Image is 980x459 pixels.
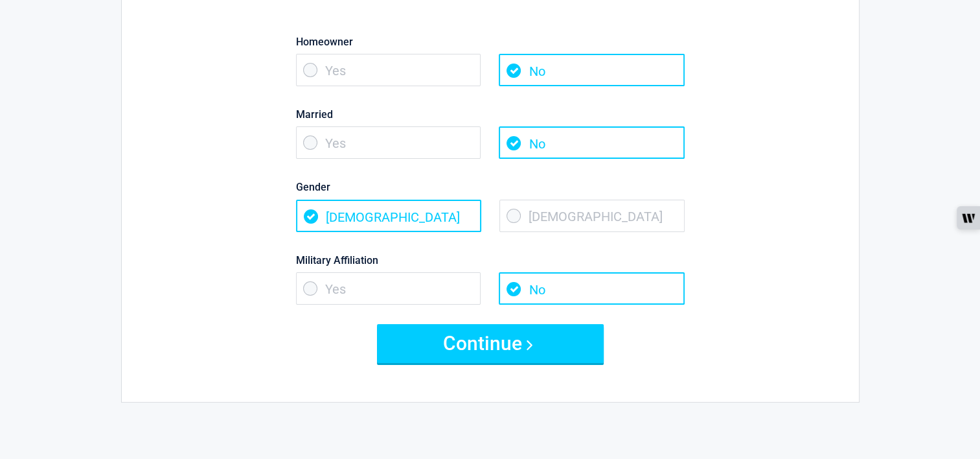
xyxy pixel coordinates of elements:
[296,178,685,196] label: Gender
[296,200,481,232] span: [DEMOGRAPHIC_DATA]
[296,106,685,123] label: Married
[296,54,481,86] span: Yes
[377,324,604,363] button: Continue
[296,33,685,51] label: Homeowner
[296,272,481,305] span: Yes
[499,54,684,86] span: No
[296,252,685,269] label: Military Affiliation
[296,126,481,159] span: Yes
[499,126,684,159] span: No
[499,200,685,232] span: [DEMOGRAPHIC_DATA]
[499,272,684,305] span: No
